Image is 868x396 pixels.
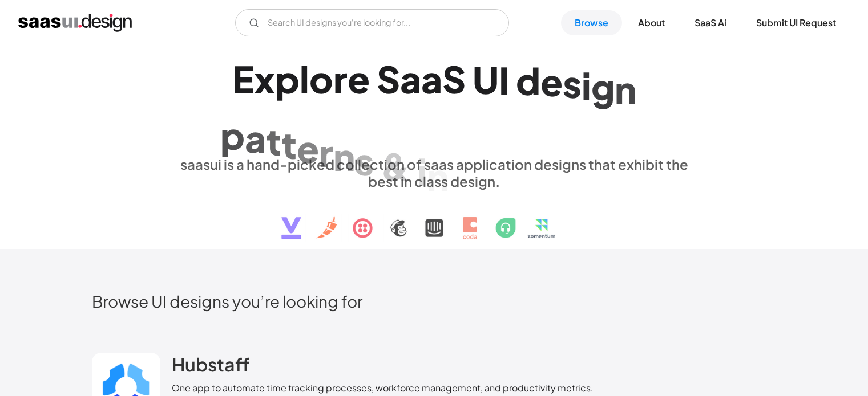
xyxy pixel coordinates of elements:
h2: Hubstaff [172,353,249,375]
a: Submit UI Request [742,10,850,35]
div: t [266,119,281,163]
div: e [348,57,370,101]
div: d [516,59,540,103]
a: Hubstaff [172,353,249,381]
a: SaaS Ai [681,10,740,35]
div: a [421,57,442,101]
div: i [417,149,427,193]
div: a [400,57,421,101]
div: i [582,63,591,107]
div: n [427,154,449,198]
div: o [309,57,333,101]
div: S [442,57,466,101]
img: text, icon, saas logo [261,190,607,249]
div: r [333,57,348,101]
div: E [232,57,254,101]
h1: Explore SaaS UI design patterns & interactions. [172,57,697,145]
form: Email Form [235,9,509,36]
div: a [245,116,266,160]
div: t [281,123,297,166]
div: g [591,65,615,109]
div: p [275,57,300,101]
div: saasui is a hand-picked collection of saas application designs that exhibit the best in class des... [172,156,697,190]
a: About [624,10,679,35]
div: l [300,57,309,101]
div: S [377,57,400,101]
div: I [499,58,509,101]
div: s [355,139,374,183]
div: x [254,57,275,101]
div: p [220,113,245,157]
div: s [563,61,582,105]
div: r [319,130,333,174]
div: e [540,60,563,104]
div: & [381,144,410,188]
input: Search UI designs you're looking for... [235,9,509,36]
h2: Browse UI designs you’re looking for [92,291,777,311]
div: n [333,134,355,178]
div: U [473,57,499,101]
div: n [615,67,636,111]
a: Browse [561,10,622,35]
div: e [297,126,319,170]
div: One app to automate time tracking processes, workforce management, and productivity metrics. [172,381,594,395]
a: home [18,14,132,32]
